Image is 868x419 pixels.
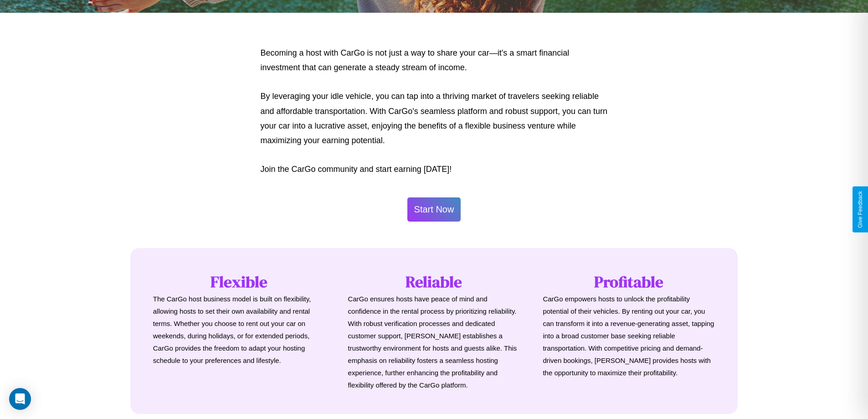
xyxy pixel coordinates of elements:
div: Give Feedback [857,191,863,228]
p: CarGo empowers hosts to unlock the profitability potential of their vehicles. By renting out your... [543,293,715,379]
h1: Flexible [153,271,325,293]
h1: Reliable [348,271,520,293]
button: Start Now [407,197,461,222]
p: By leveraging your idle vehicle, you can tap into a thriving market of travelers seeking reliable... [261,89,608,148]
p: The CarGo host business model is built on flexibility, allowing hosts to set their own availabili... [153,293,325,367]
h1: Profitable [543,271,715,293]
p: Becoming a host with CarGo is not just a way to share your car—it's a smart financial investment ... [261,46,608,75]
p: Join the CarGo community and start earning [DATE]! [261,162,608,176]
div: Open Intercom Messenger [9,388,31,410]
p: CarGo ensures hosts have peace of mind and confidence in the rental process by prioritizing relia... [348,293,520,391]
